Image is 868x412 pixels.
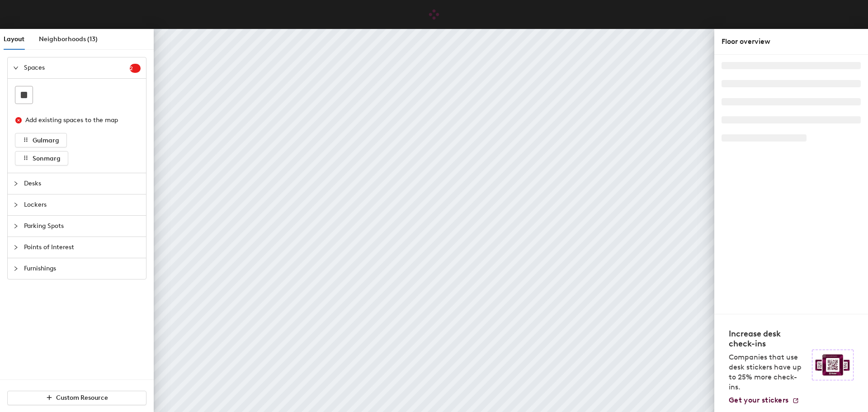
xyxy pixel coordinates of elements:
[15,117,22,123] span: close-circle
[33,155,61,162] span: Sonmarg
[729,396,799,405] a: Get your stickers
[13,202,19,208] span: collapsed
[24,258,141,279] span: Furnishings
[722,36,861,47] div: Floor overview
[24,216,141,237] span: Parking Spots
[729,352,807,392] p: Companies that use desk stickers have up to 25% more check-ins.
[812,350,854,380] img: Sticker logo
[13,245,19,250] span: collapsed
[130,64,141,73] sup: 2
[39,35,98,43] span: Neighborhoods (13)
[729,329,807,349] h4: Increase desk check-ins
[4,35,24,43] span: Layout
[24,237,141,258] span: Points of Interest
[33,137,59,144] span: Gulmarg
[13,181,19,186] span: collapsed
[7,391,146,405] button: Custom Resource
[24,57,130,78] span: Spaces
[24,173,141,194] span: Desks
[729,396,788,404] span: Get your stickers
[25,115,133,125] div: Add existing spaces to the map
[15,133,67,147] button: Gulmarg
[13,223,19,229] span: collapsed
[13,65,19,71] span: expanded
[13,266,19,271] span: collapsed
[56,394,108,402] span: Custom Resource
[24,194,141,215] span: Lockers
[130,65,141,71] span: 2
[15,151,68,166] button: Sonmarg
